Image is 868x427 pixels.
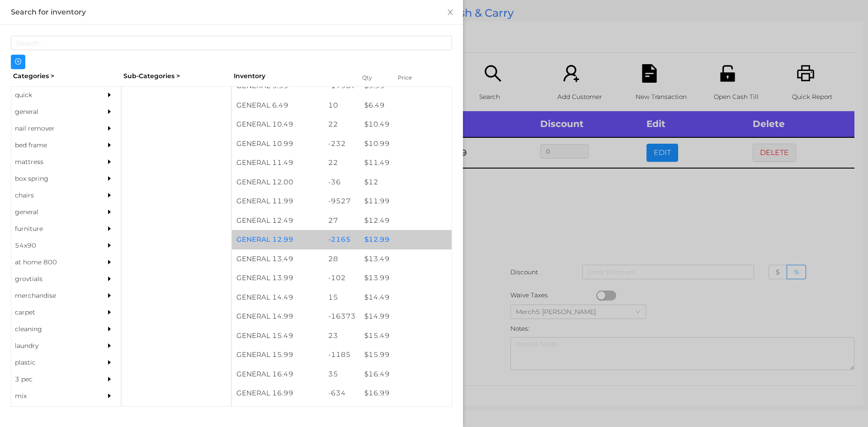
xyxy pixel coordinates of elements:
[11,36,452,50] input: Search...
[232,365,324,384] div: GENERAL 16.49
[11,87,94,103] div: quick
[360,307,452,326] div: $ 14.99
[360,384,452,403] div: $ 16.99
[106,159,113,165] i: icon: caret-right
[106,326,113,332] i: icon: caret-right
[106,276,113,282] i: icon: caret-right
[11,55,25,69] button: icon: plus-circle
[106,192,113,198] i: icon: caret-right
[232,134,324,154] div: GENERAL 10.99
[232,288,324,307] div: GENERAL 14.49
[324,249,360,269] div: 28
[232,211,324,230] div: GENERAL 12.49
[11,170,94,187] div: box spring
[360,211,452,230] div: $ 12.49
[360,249,452,269] div: $ 13.49
[232,307,324,326] div: GENERAL 14.99
[360,153,452,173] div: $ 11.49
[11,137,94,154] div: bed frame
[360,288,452,307] div: $ 14.49
[106,175,113,182] i: icon: caret-right
[11,204,94,221] div: general
[11,321,94,338] div: cleaning
[324,345,360,365] div: -1185
[11,271,94,287] div: grovtials
[234,71,351,81] div: Inventory
[360,115,452,134] div: $ 10.49
[232,192,324,211] div: GENERAL 11.99
[232,153,324,173] div: GENERAL 11.49
[324,211,360,230] div: 27
[232,96,324,115] div: GENERAL 6.49
[360,230,452,249] div: $ 12.99
[11,120,94,137] div: nail remover
[324,134,360,154] div: -232
[106,259,113,265] i: icon: caret-right
[106,343,113,349] i: icon: caret-right
[106,92,113,98] i: icon: caret-right
[11,154,94,170] div: mattress
[106,142,113,148] i: icon: caret-right
[360,96,452,115] div: $ 6.49
[324,326,360,346] div: 23
[232,326,324,346] div: GENERAL 15.49
[106,125,113,131] i: icon: caret-right
[121,69,231,83] div: Sub-Categories >
[232,268,324,288] div: GENERAL 13.99
[11,338,94,354] div: laundry
[324,115,360,134] div: 22
[324,307,360,326] div: -16373
[232,345,324,365] div: GENERAL 15.99
[324,230,360,249] div: -2165
[324,288,360,307] div: 15
[232,115,324,134] div: GENERAL 10.49
[106,309,113,315] i: icon: caret-right
[11,221,94,237] div: furniture
[360,192,452,211] div: $ 11.99
[11,287,94,304] div: merchandise
[360,345,452,365] div: $ 15.99
[360,173,452,192] div: $ 12
[11,404,94,421] div: appliances
[324,403,360,422] div: 30
[11,69,121,83] div: Categories >
[106,225,113,232] i: icon: caret-right
[106,359,113,366] i: icon: caret-right
[106,209,113,215] i: icon: caret-right
[106,292,113,299] i: icon: caret-right
[232,249,324,269] div: GENERAL 13.49
[11,371,94,388] div: 3 pec
[360,326,452,346] div: $ 15.49
[106,376,113,382] i: icon: caret-right
[11,103,94,120] div: general
[360,365,452,384] div: $ 16.49
[324,268,360,288] div: -102
[360,403,452,422] div: $ 17.49
[232,173,324,192] div: GENERAL 12.00
[11,388,94,404] div: mix
[360,71,387,84] div: Qty
[106,242,113,249] i: icon: caret-right
[232,384,324,403] div: GENERAL 16.99
[232,230,324,249] div: GENERAL 12.99
[360,268,452,288] div: $ 13.99
[11,187,94,204] div: chairs
[11,237,94,254] div: 54x90
[396,71,432,84] div: Price
[447,9,454,16] i: icon: close
[324,365,360,384] div: 35
[324,192,360,211] div: -9527
[11,7,452,17] div: Search for inventory
[360,134,452,154] div: $ 10.99
[324,384,360,403] div: -634
[324,96,360,115] div: 10
[11,304,94,321] div: carpet
[324,153,360,173] div: 22
[106,393,113,399] i: icon: caret-right
[11,254,94,271] div: at home 800
[232,403,324,422] div: GENERAL 17.49
[324,173,360,192] div: -36
[106,108,113,115] i: icon: caret-right
[11,354,94,371] div: plastic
